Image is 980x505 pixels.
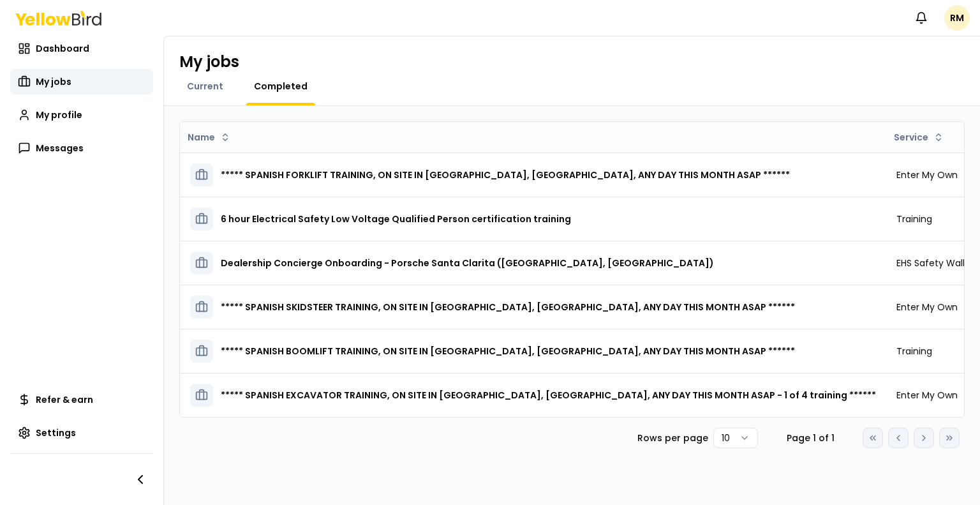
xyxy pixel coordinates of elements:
[894,131,928,144] span: Service
[10,387,153,412] a: Refer & earn
[637,432,708,444] p: Rows per page
[896,213,932,225] span: Training
[778,432,842,444] div: Page 1 of 1
[254,80,308,93] span: Completed
[896,301,958,313] span: Enter My Own
[36,42,89,55] span: Dashboard
[10,135,153,161] a: Messages
[896,389,958,402] span: Enter My Own
[36,426,76,439] span: Settings
[36,142,84,155] span: Messages
[221,384,876,407] h3: ***** SPANISH EXCAVATOR TRAINING, ON SITE IN [GEOGRAPHIC_DATA], [GEOGRAPHIC_DATA], ANY DAY THIS M...
[36,75,71,88] span: My jobs
[896,345,932,358] span: Training
[889,127,949,147] button: Service
[10,102,153,128] a: My profile
[896,169,958,181] span: Enter My Own
[36,393,93,406] span: Refer & earn
[36,109,82,121] span: My profile
[179,52,239,72] h1: My jobs
[10,69,153,94] a: My jobs
[221,252,714,275] h3: Dealership Concierge Onboarding - Porsche Santa Clarita ([GEOGRAPHIC_DATA], [GEOGRAPHIC_DATA])
[221,296,795,319] h3: ***** SPANISH SKIDSTEER TRAINING, ON SITE IN [GEOGRAPHIC_DATA], [GEOGRAPHIC_DATA], ANY DAY THIS M...
[221,163,790,186] h3: ***** SPANISH FORKLIFT TRAINING, ON SITE IN [GEOGRAPHIC_DATA], [GEOGRAPHIC_DATA], ANY DAY THIS MO...
[10,36,153,61] a: Dashboard
[182,127,235,147] button: Name
[221,207,571,230] h3: 6 hour Electrical Safety Low Voltage Qualified Person certification training
[187,80,223,93] span: Current
[179,80,231,93] a: Current
[944,5,970,31] span: RM
[10,420,153,446] a: Settings
[221,340,795,363] h3: ***** SPANISH BOOMLIFT TRAINING, ON SITE IN [GEOGRAPHIC_DATA], [GEOGRAPHIC_DATA], ANY DAY THIS MO...
[188,131,215,144] span: Name
[246,80,315,93] a: Completed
